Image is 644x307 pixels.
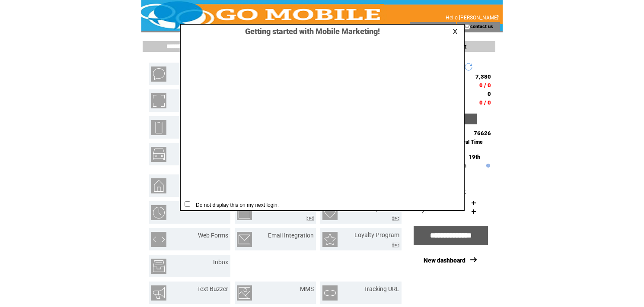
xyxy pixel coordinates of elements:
a: contact us [470,23,493,29]
a: New dashboard [424,257,465,264]
span: Hello [PERSON_NAME]' [446,15,499,21]
img: web-forms.png [151,232,166,247]
img: property-listing.png [151,178,166,193]
span: 7,380 [475,73,491,80]
img: loyalty-program.png [322,232,338,247]
a: Loyalty Program [354,231,399,238]
img: scheduled-tasks.png [151,205,166,220]
span: 0 / 0 [479,82,491,89]
span: Central Time [452,139,483,145]
img: inbox.png [151,259,166,274]
img: vehicle-listing.png [151,147,166,162]
span: 0 [488,91,491,97]
img: text-blast.png [151,66,166,82]
span: Getting started with Mobile Marketing! [236,27,380,36]
img: mobile-websites.png [151,120,166,135]
a: MMS [300,285,314,292]
span: 0 / 0 [479,99,491,106]
img: text-buzzer.png [151,285,166,301]
span: 2. [421,208,426,215]
img: text-to-win.png [237,205,252,220]
span: Do not display this on my next login. [191,202,279,208]
img: help.gif [484,164,490,168]
img: email-integration.png [237,232,252,247]
span: 19th [469,154,480,160]
img: contact_us_icon.gif [464,23,470,30]
img: video.png [392,243,399,247]
img: mms.png [237,285,252,301]
img: video.png [392,216,399,221]
img: video.png [306,216,314,221]
img: birthday-wishes.png [322,205,338,220]
a: Email Integration [268,232,314,239]
a: Tracking URL [364,285,399,292]
img: mobile-coupons.png [151,93,166,108]
a: Inbox [213,259,228,266]
img: account_icon.gif [423,23,430,30]
span: 76626 [474,130,491,136]
a: Text Buzzer [197,285,228,292]
a: Web Forms [198,232,228,239]
img: tracking-url.png [322,285,338,301]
